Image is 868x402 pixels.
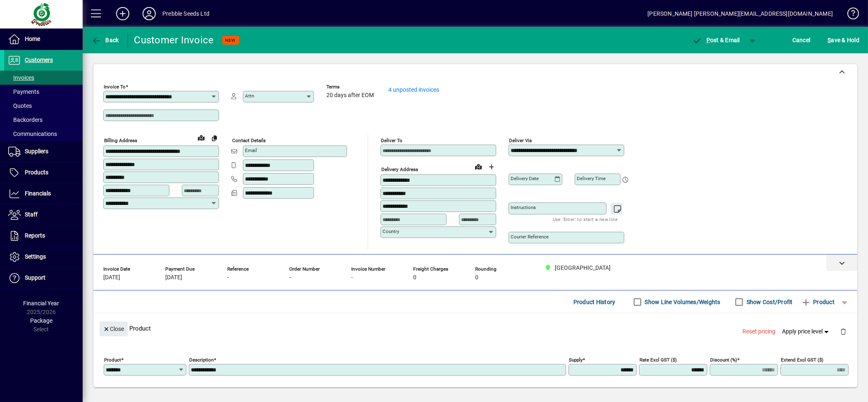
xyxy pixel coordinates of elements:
[245,147,257,153] mat-label: Email
[326,92,374,99] span: 20 days after EOM
[245,93,254,99] mat-label: Attn
[25,253,46,260] span: Settings
[91,37,119,43] span: Back
[573,295,616,309] span: Product History
[195,131,208,144] a: View on map
[326,84,376,90] span: Terms
[710,357,737,363] mat-label: Discount (%)
[109,6,136,21] button: Add
[4,85,83,99] a: Payments
[577,176,606,181] mat-label: Delivery time
[25,57,53,63] span: Customers
[485,160,498,174] button: Choose address
[828,37,831,43] span: S
[511,205,536,210] mat-label: Instructions
[25,148,48,155] span: Suppliers
[4,127,83,141] a: Communications
[801,295,835,309] span: Product
[162,7,209,20] div: Prebble Seeds Ltd
[797,295,839,309] button: Product
[189,357,214,363] mat-label: Description
[24,300,59,307] span: Financial Year
[4,268,83,288] a: Support
[743,327,776,336] span: Reset pricing
[4,71,83,85] a: Invoices
[4,99,83,113] a: Quotes
[790,33,813,48] button: Cancel
[511,176,539,181] mat-label: Delivery date
[89,33,121,48] button: Back
[569,357,583,363] mat-label: Supply
[165,274,182,281] span: [DATE]
[383,228,399,234] mat-label: Country
[4,113,83,127] a: Backorders
[227,274,229,281] span: -
[208,131,221,145] button: Copy to Delivery address
[782,327,830,336] span: Apply price level
[98,325,130,332] app-page-header-button: Close
[25,169,48,176] span: Products
[388,86,439,93] a: 4 unposted invoices
[640,357,677,363] mat-label: Rate excl GST ($)
[4,247,83,267] a: Settings
[351,274,353,281] span: -
[25,232,45,239] span: Reports
[745,298,793,306] label: Show Cost/Profit
[4,183,83,204] a: Financials
[8,74,34,81] span: Invoices
[706,37,710,43] span: P
[833,321,853,341] button: Delete
[83,33,128,48] app-page-header-button: Back
[93,313,857,343] div: Product
[8,88,39,95] span: Payments
[4,226,83,246] a: Reports
[8,102,32,109] span: Quotes
[841,2,858,29] a: Knowledge Base
[8,131,57,137] span: Communications
[688,33,744,48] button: Post & Email
[740,324,779,339] button: Reset pricing
[4,205,83,225] a: Staff
[413,274,416,281] span: 0
[475,274,478,281] span: 0
[643,298,721,306] label: Show Line Volumes/Weights
[647,7,833,20] div: [PERSON_NAME] [PERSON_NAME][EMAIL_ADDRESS][DOMAIN_NAME]
[8,117,43,123] span: Backorders
[692,37,740,43] span: ost & Email
[570,295,619,309] button: Product History
[509,138,532,143] mat-label: Deliver via
[825,33,861,48] button: Save & Hold
[134,33,214,47] div: Customer Invoice
[289,274,291,281] span: -
[104,84,126,90] mat-label: Invoice To
[25,211,38,218] span: Staff
[103,274,120,281] span: [DATE]
[472,160,485,173] a: View on map
[781,357,823,363] mat-label: Extend excl GST ($)
[30,317,52,324] span: Package
[226,38,236,43] span: NEW
[136,6,162,21] button: Profile
[104,357,121,363] mat-label: Product
[100,321,128,336] button: Close
[25,190,51,197] span: Financials
[25,274,45,281] span: Support
[4,29,83,50] a: Home
[779,324,834,339] button: Apply price level
[511,234,549,240] mat-label: Courier Reference
[553,214,618,224] mat-hint: Use 'Enter' to start a new line
[828,33,859,47] span: ave & Hold
[381,138,402,143] mat-label: Deliver To
[4,162,83,183] a: Products
[103,322,124,336] span: Close
[833,328,853,335] app-page-header-button: Delete
[4,141,83,162] a: Suppliers
[25,36,40,42] span: Home
[792,33,811,47] span: Cancel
